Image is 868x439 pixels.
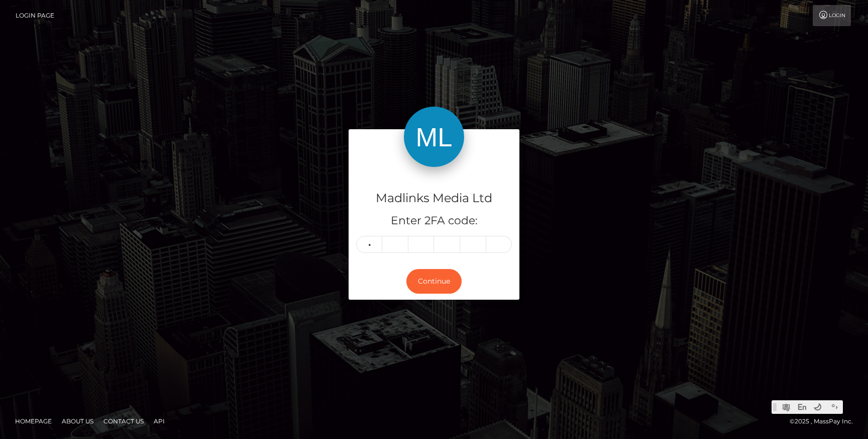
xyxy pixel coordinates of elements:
[813,5,851,26] a: Login
[356,213,512,229] h5: Enter 2FA code:
[790,416,860,427] div: © 2025 , MassPay Inc.
[58,413,97,429] a: About Us
[150,413,169,429] a: API
[99,413,148,429] a: Contact Us
[404,107,464,167] img: Madlinks Media Ltd
[16,5,54,26] a: Login Page
[406,269,462,294] button: Continue
[11,413,56,429] a: Homepage
[356,190,512,207] h4: Madlinks Media Ltd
